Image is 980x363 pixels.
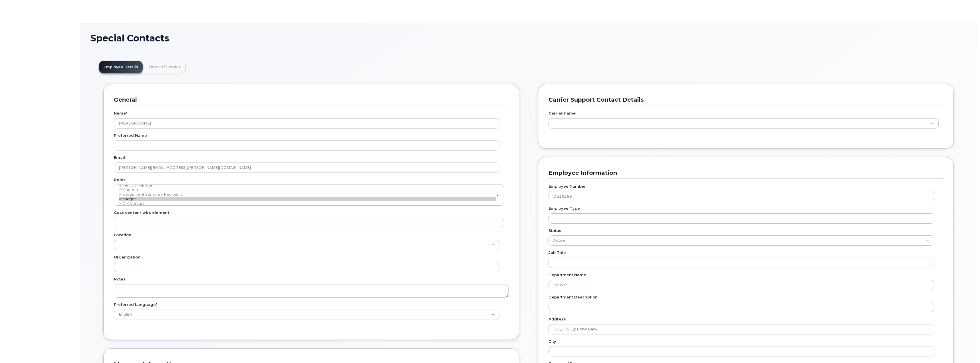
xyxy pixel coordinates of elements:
[549,250,566,255] label: Job Title
[549,111,576,116] label: Carrier name
[119,197,496,201] option: Manager
[99,61,143,73] a: Employee Details
[114,232,131,238] label: Location
[119,192,496,197] option: Management Summary Recipient
[114,96,504,104] h3: General
[549,169,939,177] h3: Employee Information
[114,177,126,182] label: Roles
[119,201,496,206] option: MDM Contact
[119,183,496,188] option: Inventory Manager
[90,33,967,43] h1: Special Contacts
[126,111,127,115] abbr: required
[549,272,586,278] label: Department Name
[549,228,561,233] label: Status
[549,339,556,344] label: City
[549,184,586,189] label: Employee Number
[114,111,127,116] label: Name
[549,96,939,104] h3: Carrier Support Contact Details
[549,294,598,300] label: Department Description
[114,210,170,215] label: Cost center / wbs element
[114,276,126,282] label: Notes
[114,155,125,160] label: Email
[144,61,185,73] a: Lines of Service
[156,302,157,307] abbr: required
[549,316,566,322] label: Address
[114,254,140,260] label: Organization
[549,206,580,211] label: Employee Type
[114,133,147,138] label: Preferred Name
[114,302,157,307] label: Preferred Language
[119,188,496,192] option: IT Support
